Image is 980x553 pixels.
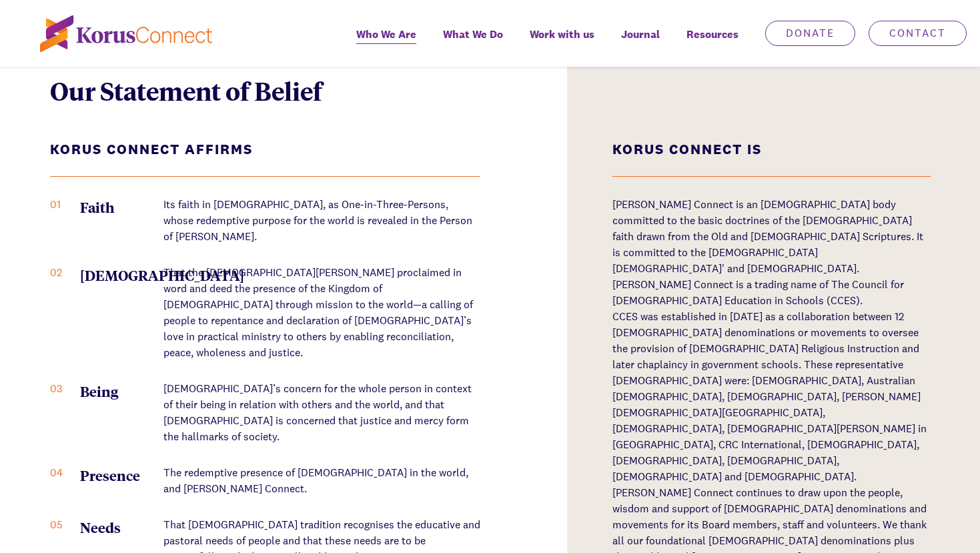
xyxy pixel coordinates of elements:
h2: Our Statement of Belief [50,75,480,107]
span: 04 [50,465,80,481]
span: Being [80,381,143,401]
span: Work with us [530,25,594,44]
a: Work with us [516,19,608,67]
span: Faith [80,197,143,217]
p: The redemptive presence of [DEMOGRAPHIC_DATA] in the world, and [PERSON_NAME] Connect. [163,465,480,497]
span: 05 [50,517,80,533]
img: korus-connect%2Fc5177985-88d5-491d-9cd7-4a1febad1357_logo.svg [40,15,212,52]
h3: Korus Connect Is [612,143,930,177]
a: Contact [869,21,967,46]
span: Who We Are [356,25,416,44]
span: What We Do [443,25,503,44]
h3: Korus Connect Affirms [50,143,480,177]
span: Needs [80,517,143,537]
p: [DEMOGRAPHIC_DATA]’s concern for the whole person in context of their being in relation with othe... [163,381,480,445]
a: Journal [608,19,673,67]
span: Journal [621,25,660,44]
p: CCES was established in [DATE] as a collaboration between 12 [DEMOGRAPHIC_DATA] denominations or ... [612,309,930,485]
span: Presence [80,465,143,485]
span: 01 [50,197,80,213]
span: 03 [50,381,80,397]
p: That the [DEMOGRAPHIC_DATA][PERSON_NAME] proclaimed in word and deed the presence of the Kingdom ... [163,265,480,361]
a: Who We Are [343,19,430,67]
div: Resources [673,19,752,67]
p: Its faith in [DEMOGRAPHIC_DATA], as One-in-Three-Persons, whose redemptive purpose for the world ... [163,197,480,245]
p: [PERSON_NAME] Connect is a trading name of The Council for [DEMOGRAPHIC_DATA] Education in School... [612,277,930,309]
a: What We Do [430,19,516,67]
a: Donate [765,21,855,46]
span: [DEMOGRAPHIC_DATA] [80,265,143,285]
span: 02 [50,265,80,281]
p: [PERSON_NAME] Connect is an [DEMOGRAPHIC_DATA] body committed to the basic doctrines of the [DEMO... [612,197,930,277]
